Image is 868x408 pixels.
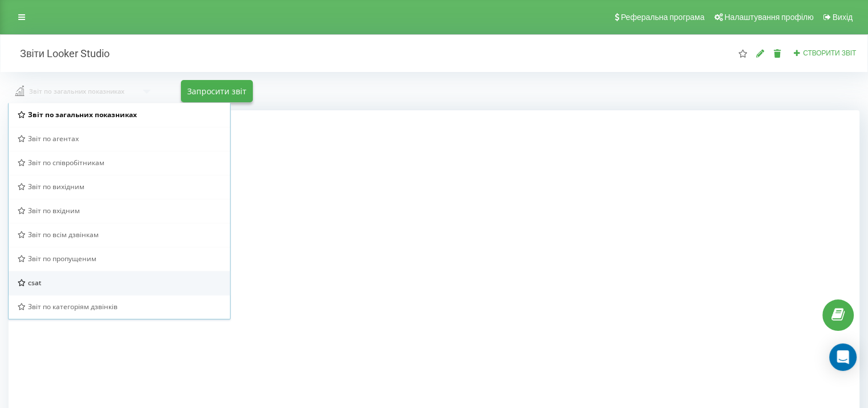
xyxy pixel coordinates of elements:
span: Звіт по співробітникам [28,158,104,167]
span: Створити звіт [803,49,856,57]
span: Реферальна програма [621,13,705,22]
span: Звіт по агентах [28,134,79,143]
span: Звіт по вхідним [28,206,80,215]
i: Цей звіт буде завантажений першим при відкритті "Звіти Looker Studio". Ви можете призначити будь-... [738,49,748,57]
span: Звіт по загальних показниках [28,110,137,119]
button: Запросити звіт [181,80,253,102]
i: Редагувати звіт [756,49,765,57]
span: Звіт по всім дзвінкам [28,230,99,239]
span: Налаштування профілю [724,13,813,22]
span: Звіт по пропущеним [28,254,96,263]
h2: Звіти Looker Studio [9,47,110,60]
button: Створити звіт [790,49,859,58]
span: Звіт по категоріям дзвінків [28,302,118,311]
span: Звіт по вихідним [28,182,84,191]
span: csat [28,278,41,287]
div: Open Intercom Messenger [829,343,857,371]
i: Створити звіт [793,49,801,56]
span: Вихід [833,13,853,22]
i: Видалити звіт [773,49,782,57]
